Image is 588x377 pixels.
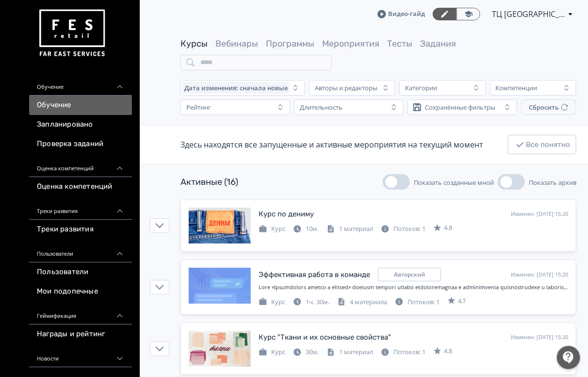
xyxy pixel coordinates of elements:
[414,178,494,187] span: Показать созданные мной
[337,297,387,307] div: 4 материала
[420,38,456,49] a: Задания
[381,224,425,234] div: Потоков: 1
[306,297,314,306] span: 1ч.
[378,268,441,281] div: copyright
[180,99,290,115] button: Рейтинг
[444,346,452,356] span: 4.8
[29,154,132,177] div: Оценка компетенций
[529,178,576,187] span: Показать архив
[316,297,329,306] span: 30м.
[266,38,314,49] a: Программы
[29,239,132,262] div: Пользователи
[29,325,132,344] a: Награды и рейтинг
[180,38,208,49] a: Курсы
[259,297,285,307] div: Курс
[315,84,377,92] div: Авторы и редакторы
[259,283,568,292] div: Курс «Эффективная работа в команде» поможет развить навыки сотрудничества и эффективного взаимоде...
[259,332,391,343] div: Курс "Ткани и их основные свойства"
[387,38,412,49] a: Тесты
[184,84,288,92] span: Дата изменения: сначала новые
[37,6,107,61] img: https://files.teachbase.ru/system/account/57463/logo/medium-936fc5084dd2c598f50a98b9cbe0469a.png
[458,296,466,306] span: 4.7
[508,135,576,154] button: Все понятно
[377,9,425,19] a: Видео-гайд
[444,223,452,233] span: 4.8
[492,8,565,20] span: ТЦ Мадагаскар Чебоксары СИН 6412579
[29,301,132,325] div: Геймификация
[29,177,132,197] a: Оценка компетенций
[511,333,568,342] div: Изменен: [DATE] 15:20
[186,103,211,111] div: Рейтинг
[259,269,370,280] div: Эффективная работа в команде
[29,262,132,282] a: Пользователи
[306,347,319,356] span: 30м.
[300,103,343,111] div: Длительность
[405,84,437,92] div: Категории
[322,38,379,49] a: Мероприятия
[29,344,132,367] div: Новости
[327,224,373,234] div: 1 материал
[327,347,373,357] div: 1 материал
[425,103,495,111] div: Сохранённые фильтры
[521,99,576,115] button: Сбросить
[395,297,440,307] div: Потоков: 1
[29,72,132,96] div: Обучение
[259,347,285,357] div: Курс
[180,80,305,96] button: Дата изменения: сначала новые
[180,139,483,150] div: Здесь находятся все запущенные и активные мероприятия на текущий момент
[259,224,285,234] div: Курс
[29,282,132,301] a: Мои подопечные
[29,134,132,154] a: Проверка заданий
[399,80,486,96] button: Категории
[309,80,395,96] button: Авторы и редакторы
[511,271,568,279] div: Изменен: [DATE] 15:20
[457,8,480,20] a: Переключиться в режим ученика
[29,197,132,220] div: Треки развития
[215,38,258,49] a: Вебинары
[511,210,568,218] div: Изменен: [DATE] 15:20
[490,80,576,96] button: Компетенции
[306,224,319,233] span: 10м.
[294,99,404,115] button: Длительность
[408,99,517,115] button: Сохранённые фильтры
[496,84,538,92] div: Компетенции
[29,115,132,134] a: Запланировано
[381,347,425,357] div: Потоков: 1
[29,96,132,115] a: Обучение
[259,209,314,220] div: Курс по дениму
[29,220,132,239] a: Треки развития
[180,176,238,189] div: Активные (16)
